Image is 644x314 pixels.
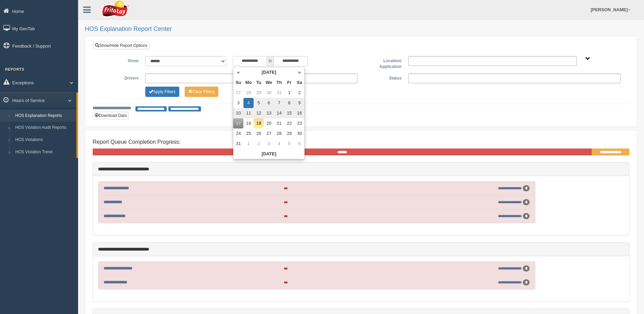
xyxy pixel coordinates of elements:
[254,128,264,139] td: 26
[93,139,629,145] h4: Report Queue Completion Progress:
[243,118,254,128] td: 18
[294,98,305,108] td: 9
[264,77,274,88] th: We
[233,98,243,108] td: 3
[284,108,294,118] td: 15
[233,88,243,98] td: 27
[264,118,274,128] td: 20
[98,56,142,64] label: Show
[274,88,284,98] td: 31
[12,134,76,146] a: HOS Violations
[274,108,284,118] td: 14
[254,88,264,98] td: 29
[274,128,284,139] td: 28
[243,139,254,149] td: 1
[85,26,637,33] h2: HOS Explanation Report Center
[12,146,76,158] a: HOS Violation Trend
[274,139,284,149] td: 4
[294,67,305,77] th: »
[254,139,264,149] td: 2
[274,118,284,128] td: 21
[294,139,305,149] td: 6
[361,56,405,70] label: Location/ Application
[98,73,142,82] label: Drivers
[233,128,243,139] td: 24
[294,77,305,88] th: Sa
[294,128,305,139] td: 30
[233,67,243,77] th: «
[185,87,218,97] button: Change Filter Options
[254,98,264,108] td: 5
[294,118,305,128] td: 23
[233,118,243,128] td: 17
[284,128,294,139] td: 29
[254,77,264,88] th: Tu
[274,98,284,108] td: 7
[284,77,294,88] th: Fr
[254,118,264,128] td: 19
[254,108,264,118] td: 12
[243,128,254,139] td: 25
[243,98,254,108] td: 4
[233,139,243,149] td: 31
[264,139,274,149] td: 3
[243,67,294,77] th: [DATE]
[233,77,243,88] th: Su
[233,108,243,118] td: 10
[264,108,274,118] td: 13
[264,88,274,98] td: 30
[274,77,284,88] th: Th
[93,112,129,119] button: Download Data
[243,77,254,88] th: Mo
[294,108,305,118] td: 16
[12,110,76,122] a: HOS Explanation Reports
[93,42,149,49] a: Show/Hide Report Options
[12,122,76,134] a: HOS Violation Audit Reports
[284,139,294,149] td: 5
[284,88,294,98] td: 1
[233,149,305,159] th: [DATE]
[284,98,294,108] td: 8
[243,88,254,98] td: 28
[284,118,294,128] td: 22
[294,88,305,98] td: 2
[145,87,179,97] button: Change Filter Options
[243,108,254,118] td: 11
[361,73,405,82] label: Status
[264,128,274,139] td: 27
[264,98,274,108] td: 6
[267,56,274,66] span: to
